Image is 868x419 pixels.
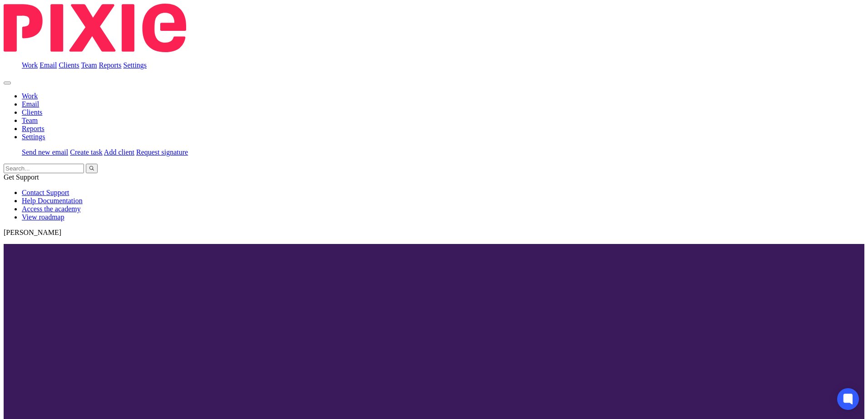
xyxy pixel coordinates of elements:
[22,148,68,156] a: Send new email
[22,213,64,221] a: View roadmap
[104,148,134,156] a: Add client
[81,61,97,69] a: Team
[22,189,69,196] a: Contact Support
[4,229,864,237] p: [PERSON_NAME]
[123,61,147,69] a: Settings
[70,148,103,156] a: Create task
[22,133,45,141] a: Settings
[59,61,79,69] a: Clients
[22,100,39,108] a: Email
[22,117,38,124] a: Team
[4,164,84,173] input: Search
[22,108,42,116] a: Clients
[39,61,57,69] a: Email
[22,205,81,213] a: Access the academy
[22,61,38,69] a: Work
[86,164,98,173] button: Search
[99,61,122,69] a: Reports
[22,125,44,132] a: Reports
[22,197,83,205] a: Help Documentation
[136,148,188,156] a: Request signature
[4,4,186,52] img: Pixie
[22,92,38,100] a: Work
[4,173,39,181] span: Get Support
